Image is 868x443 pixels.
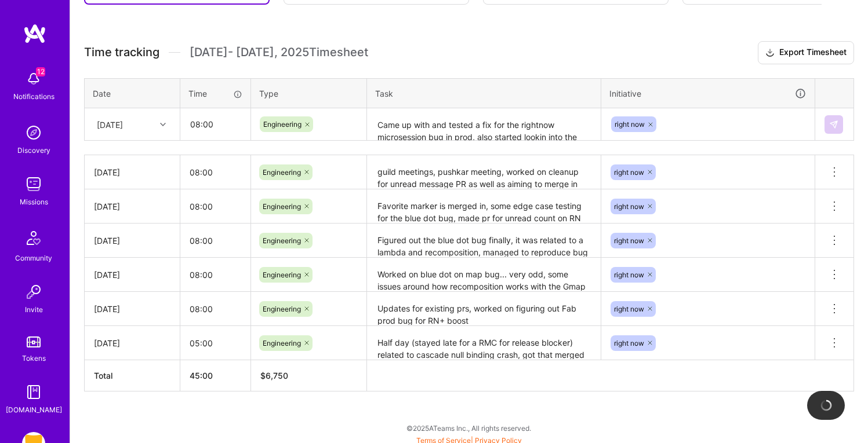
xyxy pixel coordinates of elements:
img: discovery [22,121,45,144]
span: Engineering [263,168,301,177]
div: Tokens [22,352,46,364]
span: [DATE] - [DATE] , 2025 Timesheet [190,45,368,60]
input: HH:MM [180,191,250,222]
div: [DATE] [97,118,123,130]
div: Community [15,252,52,264]
th: 45:00 [180,360,251,391]
span: Engineering [263,339,301,347]
div: © 2025 ATeams Inc., All rights reserved. [70,413,868,442]
div: [DATE] [94,200,170,213]
input: HH:MM [180,157,250,188]
img: Invite [22,280,45,303]
div: Discovery [17,144,50,156]
i: icon Chevron [160,122,166,127]
span: 12 [36,67,45,76]
input: HH:MM [180,328,250,358]
img: bell [22,67,45,90]
span: right now [614,270,644,279]
span: right now [614,339,644,347]
input: HH:MM [180,259,250,290]
div: Initiative [609,87,807,100]
textarea: Updates for existing prs, worked on figuring out Fab prod bug for RN+ boost [368,293,600,325]
span: right now [614,305,644,313]
div: Invite [25,303,43,316]
img: Submit [829,120,838,129]
div: [DATE] [94,166,170,178]
span: $ 6,750 [260,371,288,380]
i: icon Download [765,47,775,59]
textarea: guild meetings, pushkar meeting, worked on cleanup for unread message PR as well as aiming to mer... [368,156,600,188]
img: loading [820,399,833,412]
img: tokens [27,336,41,347]
span: Engineering [263,202,301,211]
textarea: Figured out the blue dot bug finally, it was related to a lambda and recomposition, managed to re... [368,225,600,257]
th: Date [85,78,180,108]
div: [DATE] [94,235,170,247]
div: Notifications [13,90,55,102]
img: Community [20,224,48,252]
textarea: Worked on blue dot on map bug... very odd, some issues around how recomposition works with the Gm... [368,259,600,291]
div: Time [188,87,242,100]
input: HH:MM [181,109,250,140]
th: Task [367,78,601,108]
div: [DATE] [94,337,170,349]
span: Engineering [263,305,301,313]
img: logo [23,23,46,44]
input: HH:MM [180,225,250,256]
span: right now [614,168,644,177]
th: Type [251,78,367,108]
span: Time tracking [84,45,159,60]
span: Engineering [263,236,301,245]
div: [DATE] [94,303,170,315]
div: Missions [20,196,48,208]
th: Total [85,360,180,391]
textarea: Came up with and tested a fix for the rightnow microsession bug in prod, also started lookin into... [368,109,600,140]
textarea: Favorite marker is merged in, some edge case testing for the blue dot bug, made pr for unread cou... [368,191,600,222]
span: right now [615,120,645,129]
span: Engineering [263,120,302,129]
input: HH:MM [180,294,250,324]
textarea: Half day (stayed late for a RMC for release blocker) related to cascade null binding crash, got t... [368,327,600,359]
div: [DOMAIN_NAME] [6,404,62,416]
span: Engineering [263,270,301,279]
span: right now [614,202,644,211]
button: Export Timesheet [758,41,854,64]
div: null [825,115,844,134]
div: [DATE] [94,269,170,281]
img: teamwork [22,173,45,196]
span: right now [614,236,644,245]
img: guide book [22,380,45,404]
